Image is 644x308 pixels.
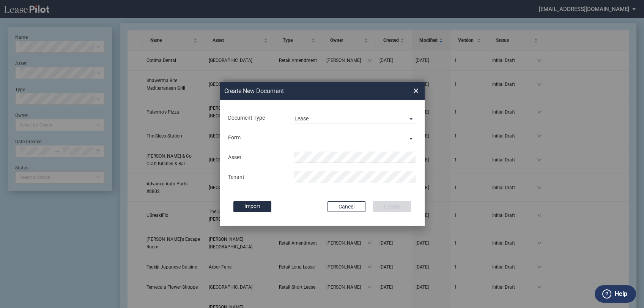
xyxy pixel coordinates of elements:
span: × [413,85,419,97]
h2: Create New Document [224,87,386,95]
div: Tenant [224,174,289,181]
md-dialog: Create New ... [220,82,425,226]
div: Form [224,134,289,142]
button: Create [373,201,411,212]
md-select: Document Type: Lease [294,112,416,123]
md-select: Lease Form [294,132,416,143]
div: Document Type [224,114,289,122]
button: Cancel [328,201,365,212]
div: Asset [224,154,289,161]
label: Import [233,201,271,212]
label: Help [615,289,627,299]
div: Lease [294,115,309,122]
